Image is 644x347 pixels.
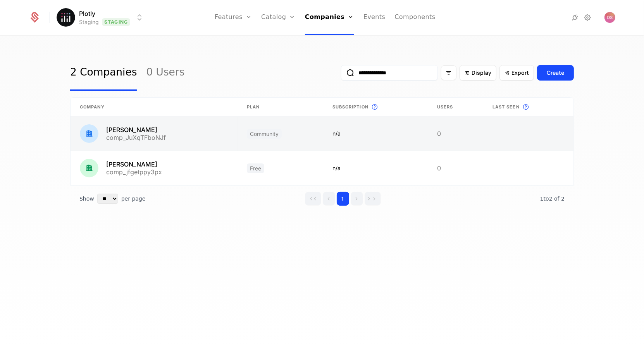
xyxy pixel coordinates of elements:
[323,192,335,206] button: Go to previous page
[337,192,349,206] button: Go to page 1
[70,186,574,212] div: Table pagination
[540,196,565,202] span: 2
[79,9,95,18] span: Plotly
[79,18,99,26] div: Staging
[305,192,381,206] div: Page navigation
[540,196,561,202] span: 1 to 2 of
[97,194,118,204] select: Select page size
[305,192,321,206] button: Go to first page
[332,104,368,110] span: Subscription
[499,65,534,81] button: Export
[472,69,491,77] span: Display
[570,13,580,22] a: Integrations
[146,55,184,91] a: 0 Users
[102,18,130,26] span: Staging
[492,104,520,110] span: Last seen
[351,192,363,206] button: Go to next page
[71,98,238,117] th: Company
[121,195,146,203] span: per page
[583,13,592,22] a: Settings
[547,69,564,77] div: Create
[537,65,574,81] button: Create
[79,195,94,203] span: Show
[604,12,615,23] img: Daniel Anton Suchy
[59,9,144,26] button: Select environment
[238,98,323,117] th: Plan
[460,65,496,81] button: Display
[511,69,529,77] span: Export
[441,65,456,80] button: Filter options
[428,98,483,117] th: Users
[70,55,137,91] a: 2 Companies
[365,192,381,206] button: Go to last page
[57,8,75,27] img: Plotly
[604,12,615,23] button: Open user button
